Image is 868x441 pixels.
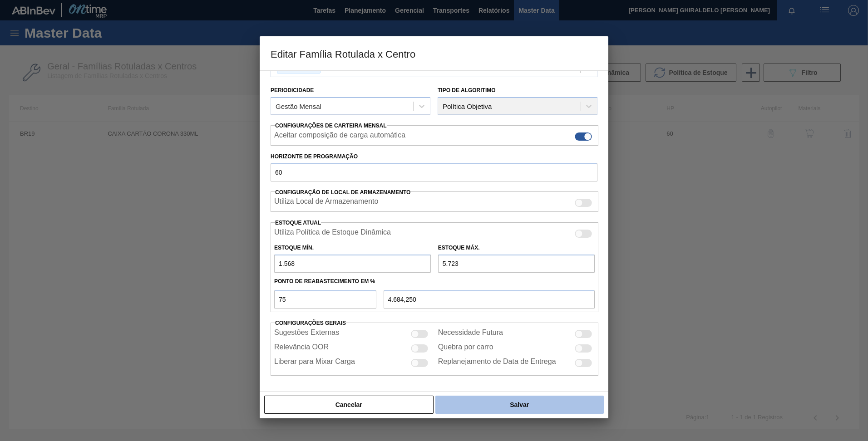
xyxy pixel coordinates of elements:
[274,358,355,368] label: Liberar para Mixar Carga
[438,343,493,354] label: Quebra por carro
[274,328,339,339] label: Sugestões Externas
[274,245,314,251] label: Estoque Mín.
[274,343,329,354] label: Relevância OOR
[271,87,314,93] label: Periodicidade
[438,87,496,93] label: Tipo de Algoritimo
[438,328,503,339] label: Necessidade Futura
[271,150,597,163] label: Horizonte de Programação
[438,358,556,368] label: Replanejamento de Data de Entrega
[275,220,321,226] label: Estoque Atual
[438,245,480,251] label: Estoque Máx.
[275,189,410,196] span: Configuração de Local de Armazenamento
[260,36,608,71] h3: Editar Família Rotulada x Centro
[274,278,375,284] label: Ponto de Reabastecimento em %
[435,396,604,414] button: Salvar
[276,103,321,110] div: Gestão Mensal
[274,228,391,239] label: Quando ativada, o sistema irá usar os estoques usando a Política de Estoque Dinâmica.
[274,197,378,208] label: Quando ativada, o sistema irá exibir os estoques de diferentes locais de armazenamento.
[275,122,387,129] span: Configurações de Carteira Mensal
[264,396,434,414] button: Cancelar
[274,131,405,142] label: Aceitar composição de carga automática
[275,320,346,326] span: Configurações Gerais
